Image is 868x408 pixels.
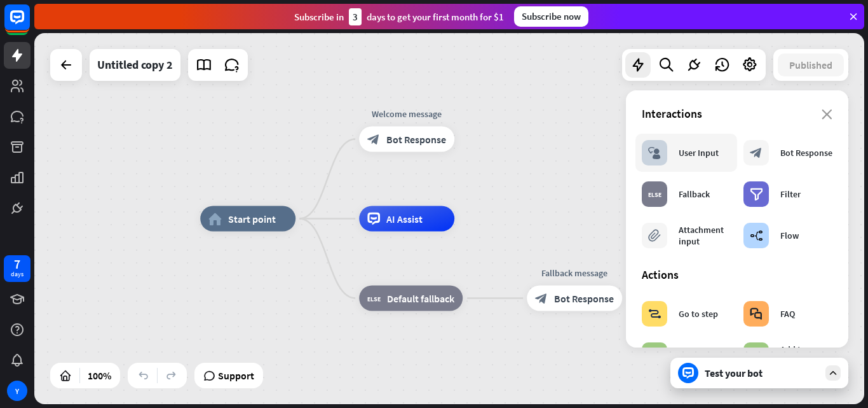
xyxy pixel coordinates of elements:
i: block_user_input [648,146,661,159]
div: Welcome message [349,108,464,120]
div: Subscribe now [514,6,588,27]
span: Default fallback [387,292,454,305]
div: Fallback message [517,267,632,279]
div: Add to segment [780,344,832,367]
div: Y [7,381,27,401]
i: block_goto [648,307,661,320]
i: block_bot_response [750,146,763,159]
i: block_fallback [648,188,661,200]
i: block_bot_response [367,133,380,146]
div: Attachment input [679,224,731,247]
i: builder_tree [750,229,763,242]
span: Start point [228,213,276,225]
span: AI Assist [386,213,423,225]
span: Bot Response [386,133,446,146]
i: block_bot_response [535,292,548,305]
div: Bot Response [780,147,832,158]
div: days [11,270,24,279]
div: 3 [349,8,362,25]
span: Support [218,365,254,386]
span: Bot Response [554,292,614,305]
div: Fallback [679,188,710,200]
div: Go to step [679,308,718,320]
div: Interactions [642,106,832,121]
i: block_attachment [648,229,661,242]
button: Open LiveChat chat widget [10,5,48,43]
a: 7 days [4,255,31,282]
div: Untitled copy 2 [97,49,173,81]
i: filter [750,188,763,200]
i: close [822,109,832,120]
div: 7 [14,258,20,270]
i: block_faq [750,307,763,320]
i: home_2 [208,213,222,225]
div: Filter [780,188,801,200]
button: Published [778,53,844,76]
div: Test your bot [705,367,819,379]
div: FAQ [780,308,795,320]
div: 100% [84,365,115,386]
div: User Input [679,147,719,158]
i: block_fallback [367,292,381,305]
div: Actions [642,267,832,282]
div: Subscribe in days to get your first month for $1 [294,8,504,25]
div: Flow [780,230,799,241]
